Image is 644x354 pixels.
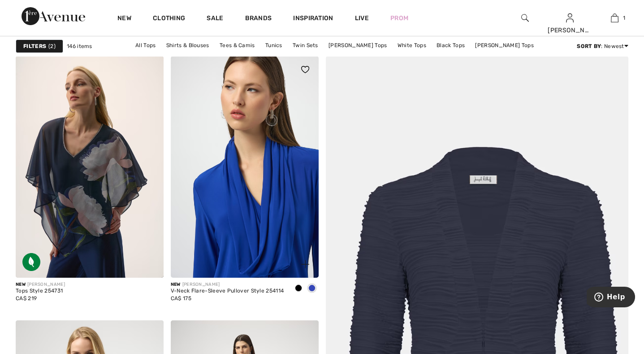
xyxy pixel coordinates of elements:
[301,260,309,268] img: plus_v2.svg
[162,39,214,51] a: Shirts & Blouses
[324,39,391,51] a: [PERSON_NAME] Tops
[171,295,191,302] span: CA$ 175
[355,13,369,23] a: Live
[245,14,272,24] a: Brands
[16,288,65,294] div: Tops Style 254731
[548,26,592,35] div: [PERSON_NAME]
[566,13,574,23] img: My Info
[48,42,56,50] span: 2
[16,281,65,288] div: [PERSON_NAME]
[293,14,333,24] span: Inspiration
[16,282,26,287] span: New
[393,39,431,51] a: White Tops
[587,287,635,309] iframe: Opens a widget where you can find more information
[611,13,618,23] img: My Bag
[623,14,625,22] span: 1
[521,13,529,23] img: search the website
[22,253,40,271] img: Sustainable Fabric
[577,43,601,49] strong: Sort By
[288,39,323,51] a: Twin Sets
[215,39,259,51] a: Tees & Camis
[171,282,181,287] span: New
[577,42,628,50] div: : Newest
[16,295,37,302] span: CA$ 219
[566,13,574,22] a: Sign In
[305,281,319,296] div: Royal Sapphire 163
[16,56,164,278] img: Joseph Ribkoff Tops Style 254731. Midnight Blue/Multi
[207,14,223,24] a: Sale
[292,281,305,296] div: Black
[171,56,319,278] a: V-Neck Flare-Sleeve Pullover Style 254114. Royal Sapphire 163
[390,13,408,23] a: Prom
[592,13,636,23] a: 1
[171,281,284,288] div: [PERSON_NAME]
[471,39,538,51] a: [PERSON_NAME] Tops
[23,42,46,50] strong: Filters
[171,288,284,294] div: V-Neck Flare-Sleeve Pullover Style 254114
[261,39,287,51] a: Tunics
[153,14,185,24] a: Clothing
[117,14,131,24] a: New
[301,66,309,73] img: heart_black_full.svg
[67,42,92,50] span: 146 items
[131,39,160,51] a: All Tops
[22,7,85,25] img: 1ère Avenue
[432,39,469,51] a: Black Tops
